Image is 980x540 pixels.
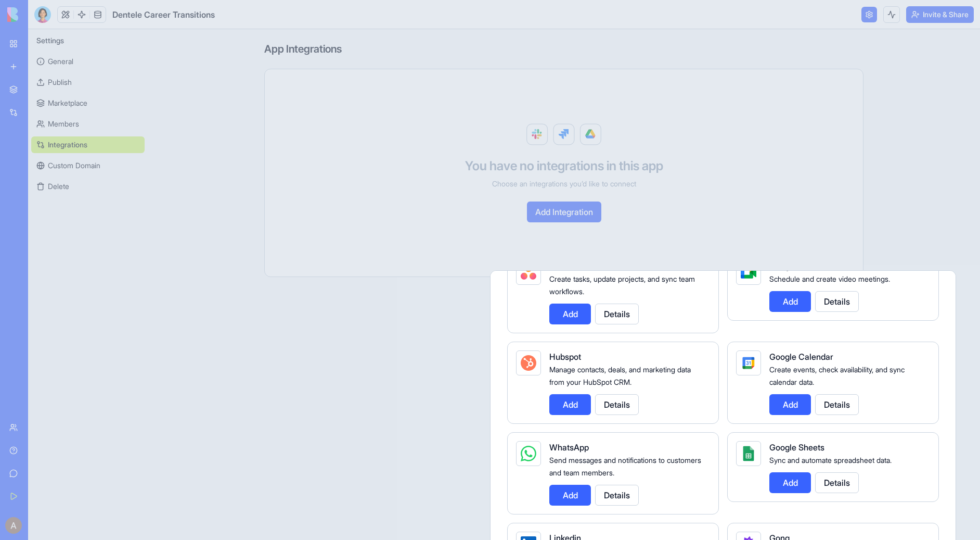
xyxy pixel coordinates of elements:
span: Send messages and notifications to customers and team members. [549,456,701,477]
button: Details [595,394,639,415]
span: Schedule and create video meetings. [769,274,890,283]
span: Manage contacts, deals, and marketing data from your HubSpot CRM. [549,365,691,386]
button: Details [815,472,859,493]
button: Details [815,394,859,415]
button: Add [549,394,591,415]
button: Add [769,472,811,493]
button: Add [549,485,591,506]
span: Google Calendar [769,351,833,362]
button: Add [769,394,811,415]
span: Sync and automate spreadsheet data. [769,456,892,464]
span: WhatsApp [549,442,589,453]
button: Details [595,485,639,506]
span: Google Sheets [769,442,824,453]
span: Hubspot [549,351,581,362]
button: Details [595,304,639,324]
button: Details [815,291,859,312]
button: Add [769,291,811,312]
span: Create events, check availability, and sync calendar data. [769,365,905,386]
button: Add [549,304,591,324]
span: Create tasks, update projects, and sync team workflows. [549,274,695,296]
